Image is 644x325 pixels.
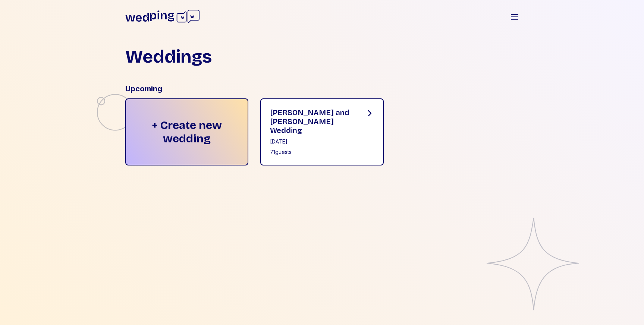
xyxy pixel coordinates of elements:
[125,98,249,165] div: + Create new wedding
[270,138,353,145] div: [DATE]
[125,83,519,94] div: Upcoming
[125,48,212,66] h1: Weddings
[270,148,353,156] div: 71 guests
[270,108,353,135] div: [PERSON_NAME] and [PERSON_NAME] Wedding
